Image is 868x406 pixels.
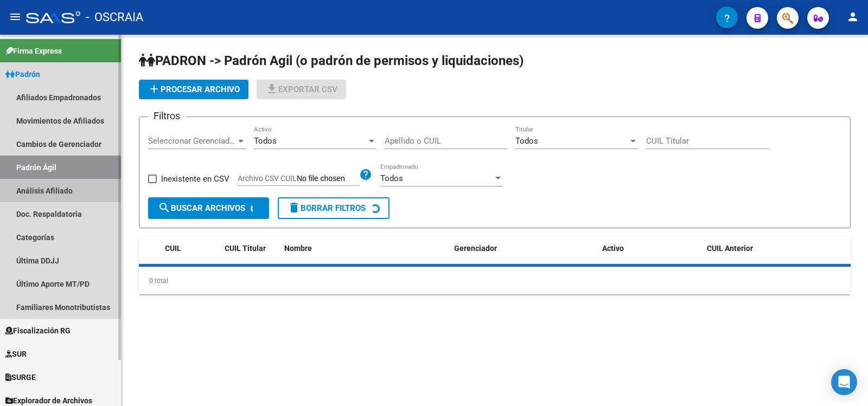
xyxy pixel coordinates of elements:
span: Procesar archivo [148,85,240,94]
mat-icon: search [158,201,171,214]
button: Procesar archivo [139,80,248,99]
h3: Filtros [148,108,186,124]
span: SURGE [5,371,36,383]
mat-icon: add [148,82,161,95]
mat-icon: person [846,10,859,23]
span: Activo [602,244,624,253]
span: Seleccionar Gerenciador [148,136,236,146]
span: Gerenciador [454,244,497,253]
span: Todos [515,136,538,146]
span: Inexistente en CSV [161,172,229,185]
span: - OSCRAIA [86,5,143,29]
span: Buscar Archivos [158,203,245,213]
span: PADRON -> Padrón Agil (o padrón de permisos y liquidaciones) [139,53,524,68]
span: CUIL Titular [225,244,266,253]
span: Padrón [5,68,40,80]
span: Exportar CSV [265,85,337,94]
span: Borrar Filtros [288,203,366,213]
span: Todos [380,173,403,183]
datatable-header-cell: CUIL Titular [220,237,280,260]
datatable-header-cell: Nombre [280,237,450,260]
mat-icon: file_download [265,82,278,95]
div: Open Intercom Messenger [831,369,857,395]
datatable-header-cell: Gerenciador [450,237,598,260]
span: CUIL Anterior [707,244,753,253]
button: Buscar Archivos [148,197,269,219]
button: Borrar Filtros [278,197,390,219]
input: Archivo CSV CUIL [297,174,359,184]
span: CUIL [165,244,181,253]
span: Firma Express [5,45,62,57]
span: Archivo CSV CUIL [238,174,297,183]
span: Todos [254,136,277,146]
mat-icon: delete [288,201,301,214]
datatable-header-cell: CUIL Anterior [703,237,851,260]
mat-icon: help [359,168,372,181]
mat-icon: menu [9,10,22,23]
button: Exportar CSV [257,80,346,99]
div: 0 total [139,267,851,294]
span: Fiscalización RG [5,325,71,337]
datatable-header-cell: Activo [598,237,703,260]
datatable-header-cell: CUIL [161,237,220,260]
span: Nombre [284,244,312,253]
span: SUR [5,348,27,360]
